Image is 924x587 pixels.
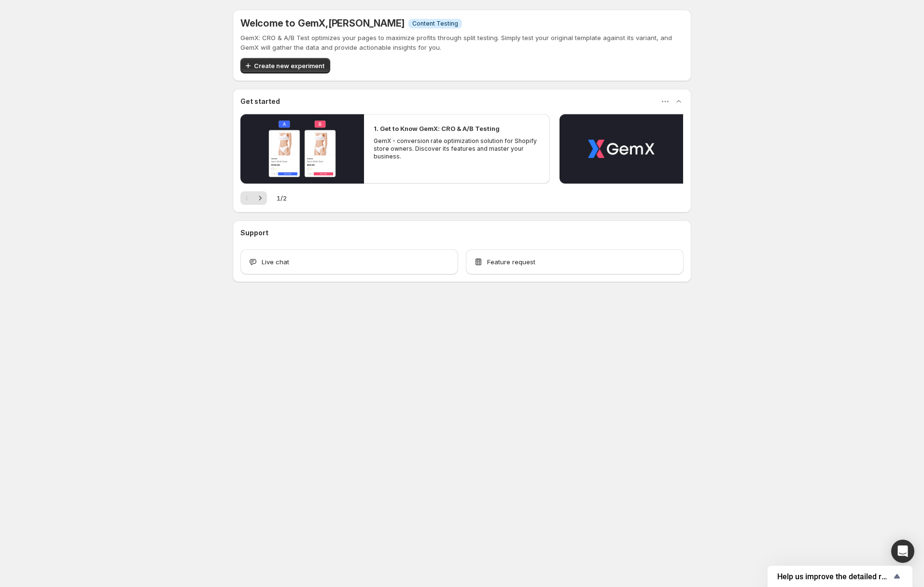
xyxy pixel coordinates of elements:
[240,191,267,205] nav: Pagination
[412,20,458,28] span: Content Testing
[777,571,903,582] button: Show survey - Help us improve the detailed report for A/B campaigns
[487,257,535,267] span: Feature request
[254,61,324,71] span: Create new experiment
[374,137,540,160] p: GemX - conversion rate optimization solution for Shopify store owners. Discover its features and ...
[240,228,268,238] h3: Support
[277,193,287,203] span: 1 / 2
[240,17,405,29] h5: Welcome to GemX
[325,17,405,29] span: , [PERSON_NAME]
[777,572,891,581] span: Help us improve the detailed report for A/B campaigns
[240,114,364,184] button: Play video
[374,124,500,133] h2: 1. Get to Know GemX: CRO & A/B Testing
[253,191,267,205] button: Next
[262,257,289,267] span: Live chat
[240,33,684,52] p: GemX: CRO & A/B Test optimizes your pages to maximize profits through split testing. Simply test ...
[240,58,330,73] button: Create new experiment
[240,97,280,106] h3: Get started
[891,540,914,563] div: Open Intercom Messenger
[560,114,683,184] button: Play video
